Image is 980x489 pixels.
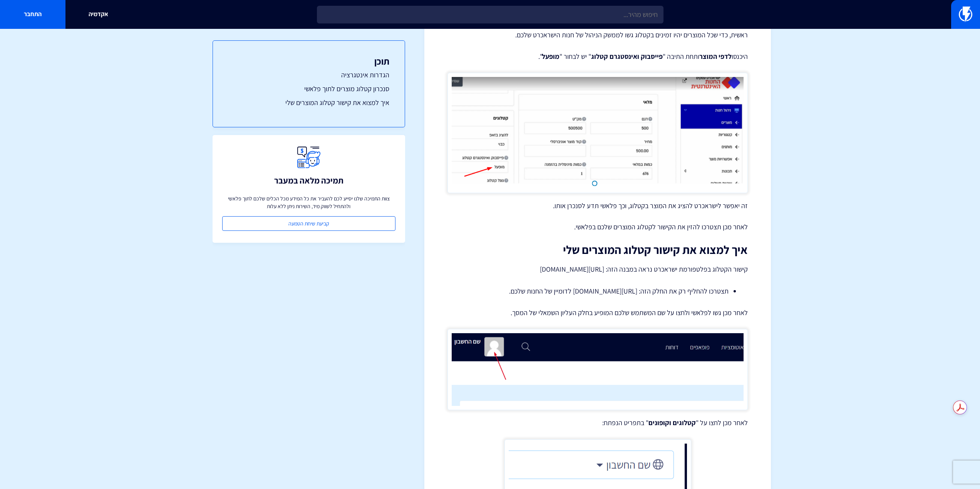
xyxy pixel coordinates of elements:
[447,201,748,211] p: זה יאפשר לישראכרט להציג את המוצר בקטלוג, וכך פלאשי תדע לסנכרן אותו.
[447,418,748,428] p: לאחר מכן לחצו על " " בתפריט הנפתח:
[447,244,748,256] h2: איך למצוא את קישור קטלוג המוצרים שלי
[274,176,343,185] h3: תמיכה מלאה במעבר
[222,216,395,231] a: קביעת שיחת הטמעה
[228,56,389,66] h3: תוכן
[228,84,389,94] a: סנכרון קטלוג מוצרים לתוך פלאשי
[317,6,663,23] input: חיפוש מהיר...
[222,195,395,210] p: צוות התמיכה שלנו יסייע לכם להעביר את כל המידע מכל הכלים שלכם לתוך פלאשי ולהתחיל לשווק מיד, השירות...
[542,52,560,61] strong: מופעל
[699,52,732,61] strong: לדפי המוצר
[447,308,748,318] p: לאחר מכן גשו לפלאשי ולחצו על שם המשתמש שלכם המופיע בחלק העליון השמאלי של המסך.
[447,222,748,232] p: לאחר מכן תצטרכו להזין את הקישור לקטלוג המוצרים שלכם בפלאשי.
[447,52,748,62] p: היכנסו ותחת התיבה " " יש לבחור " ".
[447,264,748,275] p: קישור הקטלוג בפלטפורמת ישראכרט נראה במבנה הזה: [URL][DOMAIN_NAME]
[447,30,748,40] p: ראשית, כדי שכל המוצרים יהיו זמינים בקטלוג גשו לממשק הניהול של חנות הישראכרט שלכם.
[648,418,696,427] strong: קטלוגים וקופונים
[228,70,389,80] a: הגדרות אינטגרציה
[467,286,729,296] li: תצטרכו להחליף רק את החלק הזה: [URL][DOMAIN_NAME] לדומיין של החנות שלכם.
[228,98,389,108] a: איך למצוא את קישור קטלוג המוצרים שלי
[591,52,663,61] strong: פייסבוק ואינסטגרם קטלוג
